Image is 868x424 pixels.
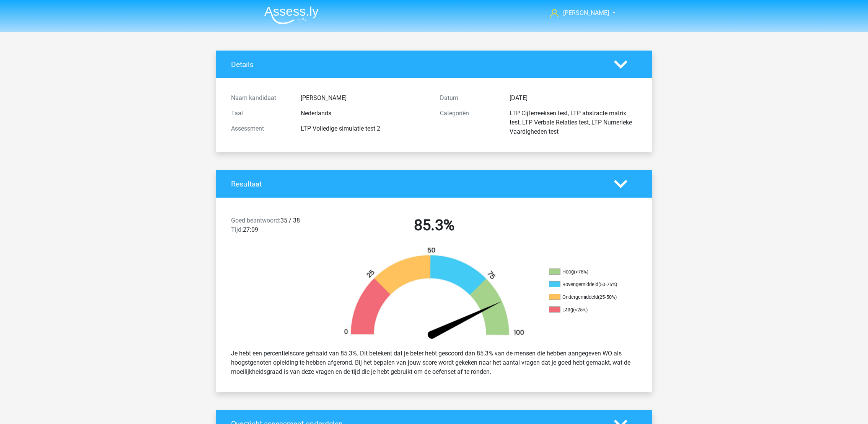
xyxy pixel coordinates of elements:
li: Hoog [549,268,625,275]
li: Ondergemiddeld [549,294,625,301]
img: 85.c8310d078360.png [331,247,537,343]
div: [PERSON_NAME] [295,93,434,103]
div: LTP Cijferreeksen test, LTP abstracte matrix test, LTP Verbale Relaties test, LTP Numerieke Vaard... [504,109,643,136]
a: [PERSON_NAME] [547,8,610,18]
h4: Details [231,60,603,69]
div: Je hebt een percentielscore gehaald van 85.3%. Dit betekent dat je beter hebt gescoord dan 85.3% ... [225,346,643,380]
div: Nederlands [295,109,434,118]
h2: 85.3% [335,216,533,234]
div: (<25%) [573,307,588,313]
div: Taal [225,109,295,118]
div: Naam kandidaat [225,93,295,103]
h4: Resultaat [231,180,603,188]
li: Laag [549,306,625,313]
li: Bovengemiddeld [549,281,625,288]
div: (25-50%) [598,294,617,300]
span: [PERSON_NAME] [563,9,609,16]
div: (>75%) [574,269,588,275]
div: (50-75%) [598,282,617,287]
div: Categoriën [434,109,504,136]
span: Tijd: [231,226,243,233]
div: [DATE] [504,93,643,103]
div: Datum [434,93,504,103]
span: Goed beantwoord: [231,217,280,224]
div: 35 / 38 27:09 [225,216,330,237]
img: Assessly [264,6,319,24]
div: LTP Volledige simulatie test 2 [295,124,434,133]
div: Assessment [225,124,295,133]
